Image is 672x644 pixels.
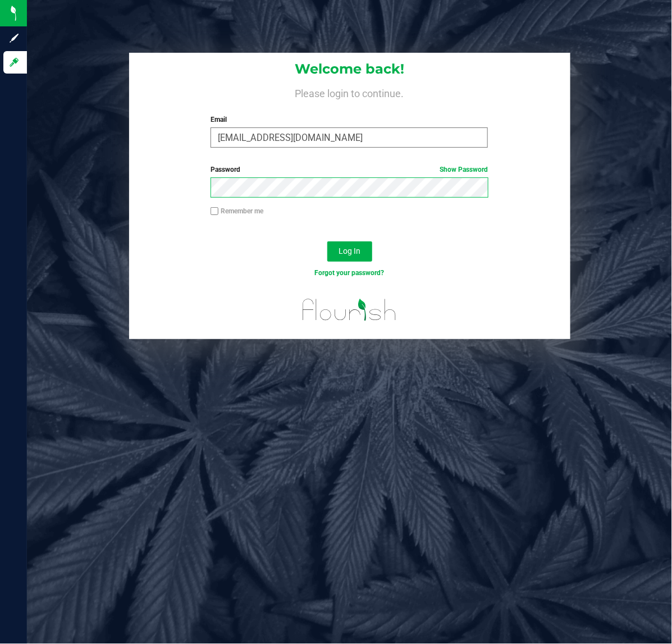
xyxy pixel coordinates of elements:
[211,166,240,173] span: Password
[8,33,20,44] inline-svg: Sign up
[211,115,488,125] label: Email
[129,85,570,99] h4: Please login to continue.
[294,290,405,330] img: flourish_logo.svg
[327,241,372,262] button: Log In
[211,206,263,216] label: Remember me
[440,166,488,173] a: Show Password
[314,269,384,277] a: Forgot your password?
[129,62,570,76] h1: Welcome back!
[339,246,360,255] span: Log In
[211,207,218,215] input: Remember me
[8,57,20,68] inline-svg: Log in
